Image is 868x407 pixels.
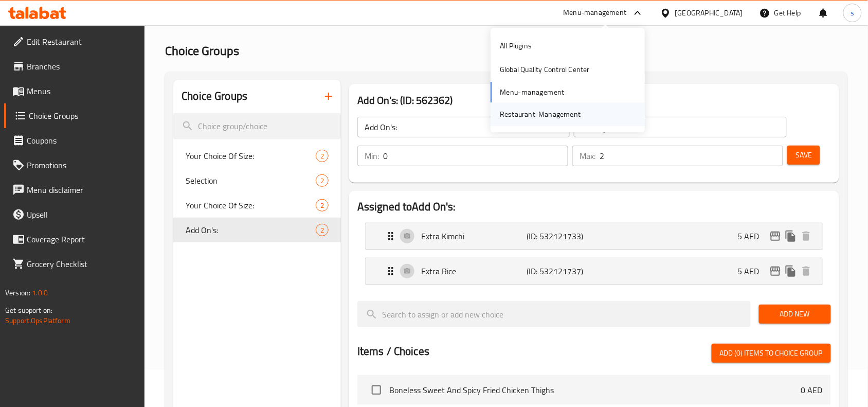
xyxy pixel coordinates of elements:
span: Select choice [366,379,387,401]
a: Coverage Report [4,227,145,252]
h2: Choice Groups [182,89,247,104]
a: Upsell [4,202,145,227]
span: Add (0) items to choice group [720,347,823,360]
h2: Assigned to Add On's: [357,199,831,215]
span: Grocery Checklist [27,258,137,270]
a: Menu disclaimer [4,178,145,202]
span: 2 [316,176,328,186]
a: Choice Groups [4,103,145,128]
button: delete [799,228,814,244]
input: search [173,113,341,139]
button: edit [768,263,783,279]
div: Choices [316,199,329,211]
span: Selection [186,174,316,187]
a: Promotions [4,153,145,178]
div: Add On's:2 [173,218,341,242]
div: Menu-management [564,7,627,19]
a: Grocery Checklist [4,252,145,276]
li: Expand [357,254,831,289]
a: Support.OpsPlatform [5,314,70,327]
span: Edit Restaurant [27,36,137,48]
span: Add On's: [186,224,316,236]
span: Choice Groups [165,39,239,62]
div: Choices [316,174,329,187]
div: Your Choice Of Size:2 [173,144,341,168]
span: Add New [767,308,823,321]
span: 1.0.0 [32,286,48,299]
p: 0 AED [801,384,823,396]
span: Branches [27,60,137,73]
div: Choices [316,224,329,236]
span: Boneless Sweet And Spicy Fried Chicken Thighs [389,384,801,396]
span: Upsell [27,208,137,221]
span: 2 [316,151,328,161]
h3: Add On's: (ID: 562362) [357,92,831,109]
div: Choices [316,150,329,162]
p: 5 AED [738,265,768,277]
span: Your Choice Of Size: [186,199,316,211]
button: delete [799,263,814,279]
p: Max: [580,150,595,162]
li: Expand [357,219,831,254]
p: (ID: 532121733) [527,230,597,242]
p: (ID: 532121737) [527,265,597,277]
span: Coverage Report [27,233,137,245]
div: Your Choice Of Size:2 [173,193,341,218]
div: Expand [366,223,822,249]
h2: Items / Choices [357,344,429,359]
a: Edit Restaurant [4,29,145,54]
span: Promotions [27,159,137,171]
div: Restaurant-Management [500,109,581,120]
div: Expand [366,258,822,284]
span: Version: [5,286,30,299]
a: Coupons [4,128,145,153]
div: [GEOGRAPHIC_DATA] [675,7,743,19]
button: duplicate [783,263,799,279]
div: All Plugins [500,40,532,51]
p: Min: [365,150,379,162]
button: edit [768,228,783,244]
span: Choice Groups [29,110,137,122]
p: 5 AED [738,230,768,242]
a: Branches [4,54,145,79]
span: 2 [316,225,328,235]
p: Extra Kimchi [421,230,527,242]
span: 2 [316,201,328,210]
button: Add New [759,305,831,324]
span: s [851,7,854,19]
div: Selection2 [173,168,341,193]
span: Menus [27,85,137,97]
span: Menu disclaimer [27,184,137,196]
a: Menus [4,79,145,103]
span: Coupons [27,134,137,147]
button: duplicate [783,228,799,244]
span: Your Choice Of Size: [186,150,316,162]
p: Extra Rice [421,265,527,277]
button: Save [787,146,820,165]
input: search [357,301,751,327]
span: Get support on: [5,304,52,317]
button: Add (0) items to choice group [712,344,831,363]
div: Global Quality Control Center [500,64,590,76]
span: Save [795,149,812,162]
